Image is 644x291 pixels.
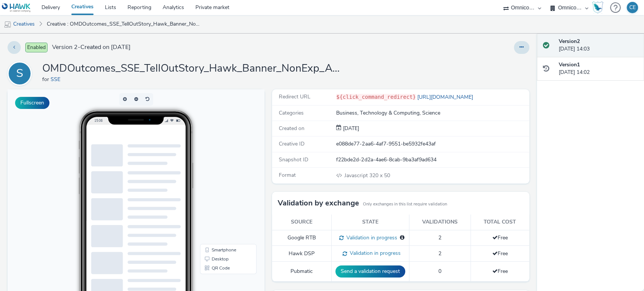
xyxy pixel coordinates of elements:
div: S [16,63,23,84]
span: Created on [279,125,304,132]
strong: Version 1 [559,61,580,68]
span: Creative ID [279,140,304,147]
span: Version 2 - Created on [DATE] [52,43,131,52]
div: [DATE] 14:02 [559,61,638,77]
span: Desktop [204,167,221,172]
a: Hawk Academy [592,2,606,14]
img: mobile [4,21,11,28]
span: Free [492,234,508,241]
strong: Version 2 [559,38,580,45]
th: State [332,214,409,230]
span: Validation in progress [347,250,401,257]
span: Categories [279,109,304,116]
li: Desktop [194,165,247,174]
a: S [8,70,35,77]
span: Free [492,268,508,275]
img: undefined Logo [2,3,31,12]
div: Creation 04 September 2025, 14:02 [341,125,359,132]
td: Hawk DSP [272,246,331,262]
span: QR Code [204,176,222,181]
span: 2 [438,234,441,241]
span: Enabled [25,43,48,52]
span: [DATE] [341,125,359,132]
span: Free [492,250,508,257]
li: QR Code [194,174,247,183]
th: Validations [409,214,470,230]
button: Fullscreen [15,97,49,109]
a: SSE [51,76,63,83]
span: 2 [438,250,441,257]
div: f22bde2d-2d2a-4ae6-8cab-9ba3af9ad634 [336,156,528,164]
a: Creative : OMDOutcomes_SSE_TellOutStory_Hawk_Banner_NonExp_Animated_320x50_0_Standard_20250904 [43,15,204,33]
span: Format [279,172,296,179]
span: 0 [438,268,441,275]
span: for [42,76,51,83]
td: Pubmatic [272,262,331,282]
div: CE [629,2,636,13]
span: Javascript [344,172,369,179]
div: e088de77-2aa6-4af7-9551-be5932fe43af [336,140,528,148]
td: Google RTB [272,230,331,246]
span: Validation in progress [344,234,397,241]
li: Smartphone [194,156,247,165]
div: Business, Technology & Computing, Science [336,109,528,117]
th: Total cost [470,214,529,230]
h3: Validation by exchange [278,198,359,209]
span: Smartphone [204,158,229,163]
small: Only exchanges in this list require validation [363,201,447,207]
div: [DATE] 14:03 [559,38,638,53]
a: [URL][DOMAIN_NAME] [416,93,476,101]
span: Redirect URL [279,93,310,100]
span: Snapshot ID [279,156,308,163]
img: Hawk Academy [592,2,603,14]
button: Send a validation request [335,265,405,277]
span: 15:06 [87,29,95,33]
code: ${click_command_redirect} [336,94,416,100]
span: 320 x 50 [344,172,390,179]
h1: OMDOutcomes_SSE_TellOutStory_Hawk_Banner_NonExp_Animated_320x50_0_Standard_20250904 [42,61,344,76]
th: Source [272,214,331,230]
